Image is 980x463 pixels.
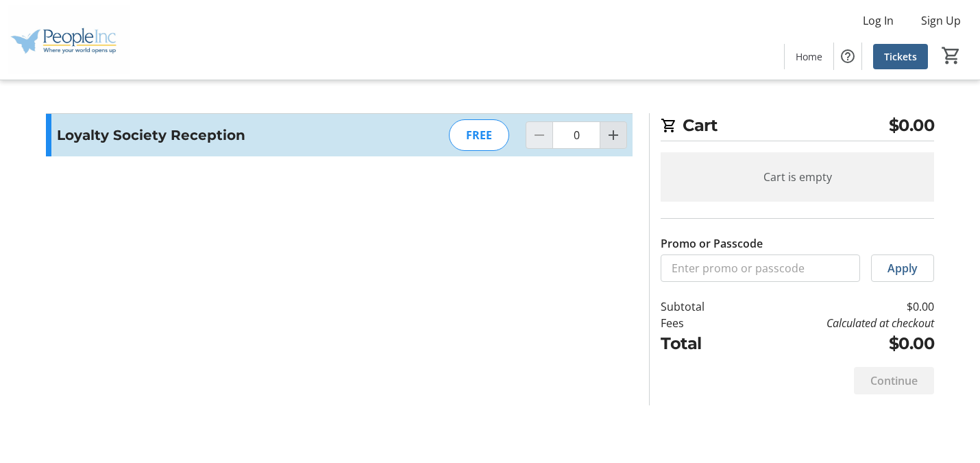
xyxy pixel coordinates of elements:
span: Sign Up [921,12,961,29]
h3: Loyalty Society Reception [57,125,356,145]
button: Log In [852,10,905,32]
button: Increment by one [600,122,626,148]
td: Calculated at checkout [740,315,934,331]
span: Log In [863,12,894,29]
td: Total [661,331,740,356]
div: Cart is empty [661,152,934,202]
span: Tickets [884,49,917,64]
span: Apply [887,260,918,276]
span: Home [796,49,822,64]
button: Sign Up [910,10,972,32]
a: Home [785,44,833,69]
button: Apply [871,254,934,282]
button: Help [834,43,861,70]
td: Subtotal [661,298,740,315]
img: People Inc.'s Logo [8,5,130,74]
td: $0.00 [740,298,934,315]
input: Loyalty Society Reception Quantity [552,121,600,149]
input: Enter promo or passcode [661,254,860,282]
a: Tickets [873,44,928,69]
td: $0.00 [740,331,934,356]
span: $0.00 [889,113,935,138]
h2: Cart [661,113,934,141]
div: FREE [449,119,509,151]
button: Cart [939,43,964,68]
label: Promo or Passcode [661,235,763,252]
td: Fees [661,315,740,331]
